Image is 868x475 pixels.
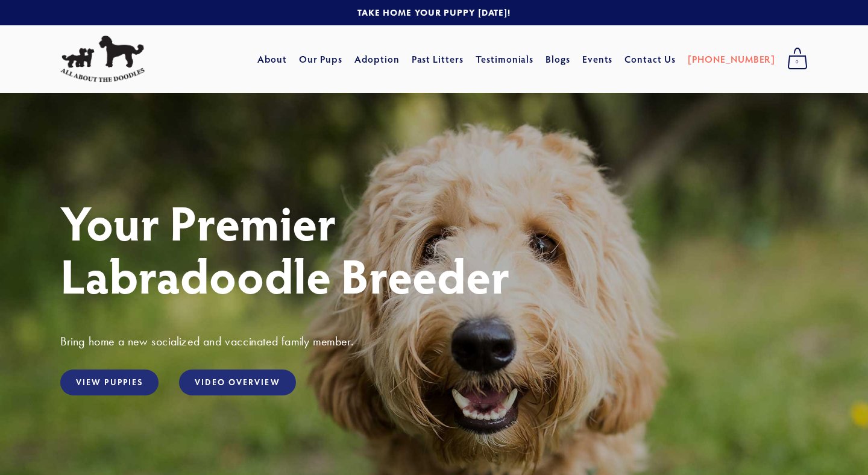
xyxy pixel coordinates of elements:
a: Contact Us [624,48,676,70]
a: Past Litters [412,52,464,65]
a: 0 items in cart [781,44,814,74]
a: About [257,48,287,70]
h3: Bring home a new socialized and vaccinated family member. [60,333,808,349]
a: Adoption [354,48,400,70]
img: All About The Doodles [60,36,145,83]
a: [PHONE_NUMBER] [688,48,775,70]
a: Our Pups [299,48,343,70]
a: Video Overview [179,370,295,395]
h1: Your Premier Labradoodle Breeder [60,195,808,301]
a: Blogs [546,48,570,70]
a: View Puppies [60,370,159,395]
a: Events [582,48,613,70]
span: 0 [787,54,808,70]
a: Testimonials [476,48,534,70]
